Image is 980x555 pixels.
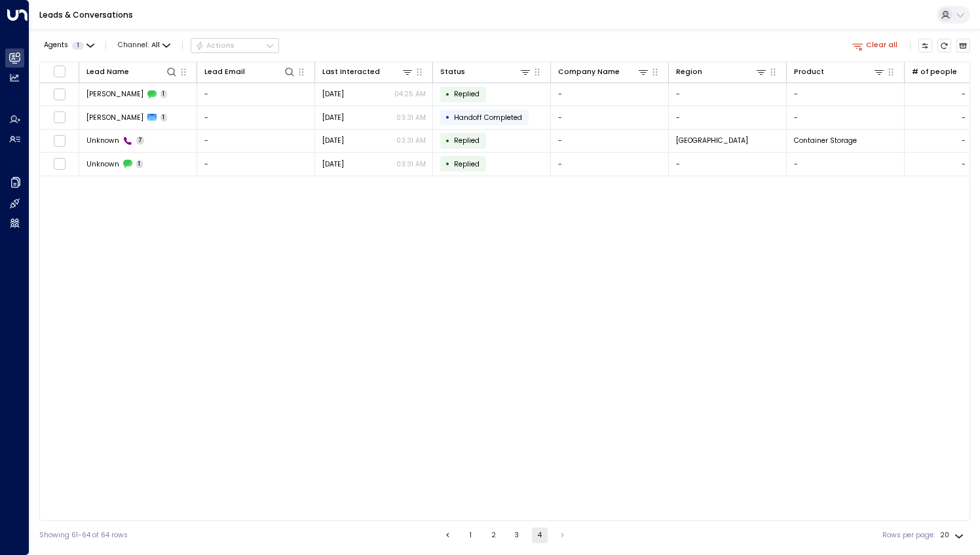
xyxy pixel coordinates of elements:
td: - [787,83,905,106]
span: Aug 24, 2025 [322,136,344,145]
p: 03:31 AM [396,159,426,169]
button: Go to page 3 [509,527,525,543]
span: Replied [454,89,480,99]
div: - [962,159,966,169]
div: 20 [940,527,966,543]
span: Unknown [86,136,119,145]
div: Product [794,66,886,78]
td: - [197,83,315,106]
div: • [445,132,450,149]
div: Last Interacted [322,66,414,78]
span: Aug 24, 2025 [322,113,344,123]
span: Unknown [86,159,119,169]
div: Region [676,66,702,78]
span: Refresh [937,39,952,53]
span: 7 [136,136,145,145]
label: Rows per page: [882,530,935,541]
button: Clear all [848,39,902,52]
span: 1 [160,90,168,98]
div: Region [676,66,768,78]
div: Company Name [558,66,650,78]
div: Product [794,66,824,78]
td: - [197,130,315,153]
span: 1 [72,42,84,50]
span: Agents [44,42,68,49]
div: • [445,155,450,172]
div: • [445,109,450,126]
div: • [445,86,450,103]
td: - [669,106,787,129]
td: - [669,153,787,176]
span: Omar Mugrabi [86,89,143,99]
button: Archived Leads [956,39,971,53]
button: Agents1 [39,39,98,52]
button: Channel:All [114,39,174,52]
p: 03:31 AM [396,113,426,123]
div: Button group with a nested menu [191,38,279,54]
div: Lead Name [86,66,129,78]
div: Company Name [558,66,620,78]
td: - [787,153,905,176]
nav: pagination navigation [440,527,571,543]
button: page 4 [532,527,548,543]
span: Handoff Completed [454,113,522,123]
div: Lead Name [86,66,178,78]
td: - [551,153,669,176]
div: Lead Email [204,66,296,78]
span: Toggle select row [53,134,66,147]
div: - [962,136,966,145]
span: John Doe [86,113,143,123]
span: Channel: [114,39,174,52]
span: Container Storage [794,136,857,145]
button: Go to previous page [440,527,456,543]
td: - [197,106,315,129]
td: - [787,106,905,129]
a: Leads & Conversations [39,9,133,20]
span: Toggle select row [53,111,66,124]
button: Actions [191,38,279,54]
span: Aug 24, 2025 [322,159,344,169]
span: All [151,41,160,49]
span: Replied [454,159,480,169]
div: Actions [195,41,235,50]
div: Lead Email [204,66,245,78]
span: Replied [454,136,480,145]
span: London [676,136,748,145]
td: - [551,130,669,153]
button: Customize [918,39,933,53]
p: 04:25 AM [394,89,426,99]
div: Status [440,66,532,78]
span: Toggle select row [53,88,66,100]
div: Showing 61-64 of 64 rows [39,530,128,541]
span: 1 [136,160,143,168]
span: 1 [160,113,168,122]
div: # of people [912,66,957,78]
div: Last Interacted [322,66,380,78]
span: Aug 24, 2025 [322,89,344,99]
div: - [962,113,966,123]
span: Toggle select row [53,158,66,170]
td: - [551,106,669,129]
div: - [962,89,966,99]
button: Go to page 2 [486,527,502,543]
button: Go to page 1 [463,527,479,543]
p: 03:31 AM [396,136,426,145]
td: - [669,83,787,106]
div: Status [440,66,465,78]
td: - [197,153,315,176]
td: - [551,83,669,106]
span: Toggle select all [53,65,66,77]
